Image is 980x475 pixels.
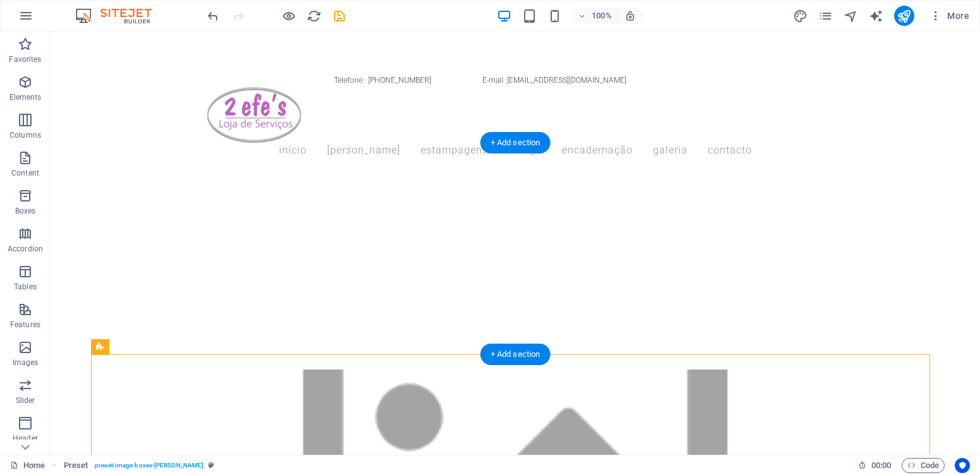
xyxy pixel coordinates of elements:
i: This element is a customizable preset [208,462,214,469]
div: + Add section [481,344,551,365]
p: Accordion [8,244,43,254]
i: Publish [897,9,911,23]
p: Columns [9,130,41,140]
button: pages [818,8,834,23]
button: undo [205,8,220,23]
i: Navigator [844,9,858,23]
span: Click to select. Double-click to edit [64,458,88,473]
div: + Add section [481,132,551,153]
i: AI Writer [869,9,883,23]
i: On resize automatically adjust zoom level to fit chosen device. [624,10,636,21]
button: More [924,6,974,26]
button: 100% [573,8,618,23]
p: Features [10,320,40,330]
button: design [793,8,808,23]
span: : [880,460,882,470]
button: navigator [844,8,859,23]
button: text_generator [869,8,884,23]
a: Click to cancel selection. Double-click to open Pages [10,458,45,473]
i: Pages (Ctrl+Alt+S) [818,9,833,23]
button: save [332,8,347,23]
i: Reload page [307,9,321,23]
p: Favorites [9,54,41,64]
i: Undo: Change background (Ctrl+Z) [206,9,220,23]
button: Usercentrics [955,458,970,473]
i: Save (Ctrl+S) [332,9,347,23]
p: Boxes [15,206,36,216]
p: Elements [9,92,42,102]
h6: 100% [592,8,612,23]
button: publish [894,6,914,26]
p: Images [13,358,39,368]
span: 00 00 [871,458,891,473]
p: Slider [16,395,35,406]
button: Code [902,458,945,473]
button: Click here to leave preview mode and continue editing [281,8,296,23]
p: Tables [14,282,37,292]
button: reload [306,8,321,23]
nav: breadcrumb [64,458,215,473]
h6: Session time [858,458,892,473]
span: Code [907,458,939,473]
p: Content [11,168,39,178]
span: More [929,9,969,22]
p: Header [13,433,38,443]
i: Design (Ctrl+Alt+Y) [793,9,808,23]
img: Editor Logo [73,8,167,23]
span: . preset-image-boxes-[PERSON_NAME] [93,458,203,473]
